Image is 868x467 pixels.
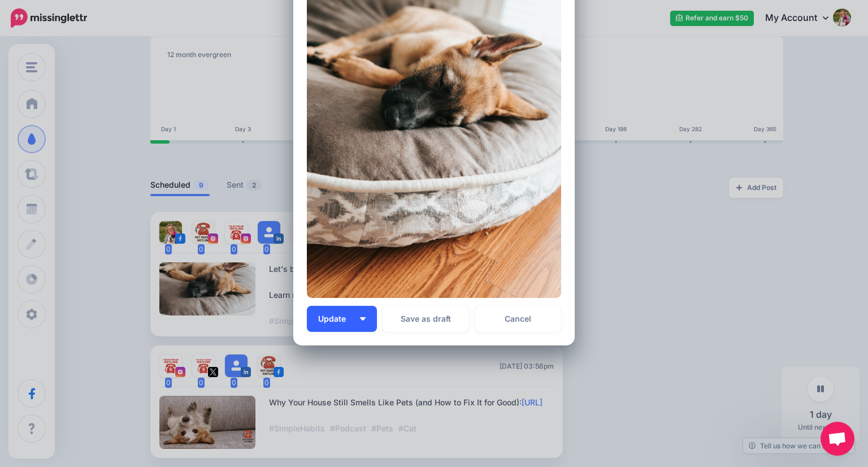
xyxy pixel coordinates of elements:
span: Update [318,315,354,323]
a: Cancel [475,306,561,332]
button: Save as draft [383,306,469,332]
img: arrow-down-white.png [360,317,366,321]
button: Update [307,306,377,332]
